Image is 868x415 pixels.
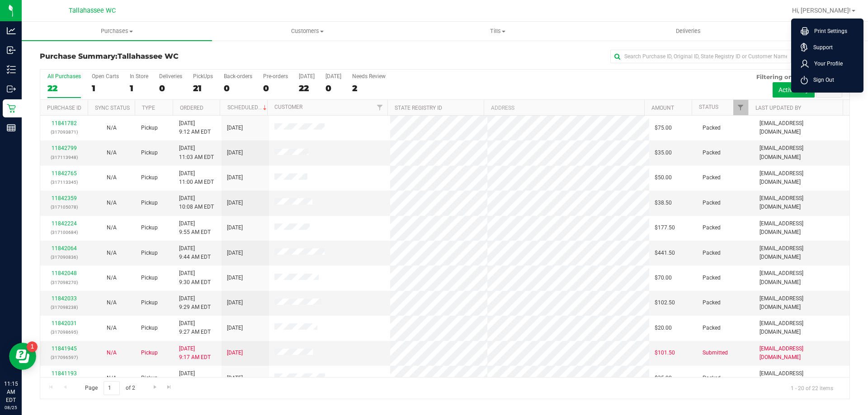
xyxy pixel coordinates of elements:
h3: Purchase Summary: [40,52,310,61]
iframe: Resource center [9,343,36,370]
span: [DATE] 9:55 AM EDT [179,219,211,237]
p: (317100684) [46,228,82,237]
span: Pickup [141,249,158,257]
button: N/A [107,124,117,132]
span: [DATE] [227,374,243,382]
a: Filter [733,100,748,115]
button: N/A [107,349,117,357]
div: 0 [224,83,252,93]
span: Submitted [703,349,728,357]
a: Last Updated By [755,105,801,111]
span: Packed [703,374,721,382]
span: [EMAIL_ADDRESS][DOMAIN_NAME] [759,319,844,336]
span: [DATE] 9:29 AM EDT [179,294,211,312]
a: 11842765 [52,170,77,177]
span: [DATE] 11:00 AM EDT [179,169,214,187]
span: Page of 2 [77,381,142,395]
span: 1 - 20 of 22 items [783,381,840,395]
a: 11842799 [52,145,77,151]
a: Type [142,105,155,111]
span: $35.00 [655,374,672,382]
a: Filter [373,100,387,115]
p: (317098695) [46,328,82,336]
span: [DATE] 8:12 AM EDT [179,369,211,387]
a: 11841945 [52,345,77,352]
iframe: Resource center unread badge [27,341,38,352]
span: [DATE] [227,224,243,232]
div: [DATE] [325,73,341,79]
span: Not Applicable [107,299,117,306]
span: Support [808,43,833,52]
span: [DATE] [227,324,243,332]
span: $35.00 [655,149,672,157]
p: (317090836) [46,253,82,261]
input: 1 [104,381,120,395]
span: Not Applicable [107,325,117,331]
button: N/A [107,274,117,282]
div: Open Carts [92,73,119,79]
span: Packed [703,274,721,282]
span: Pickup [141,298,158,307]
a: Customers [212,22,402,41]
div: 0 [263,83,288,93]
span: [DATE] 11:03 AM EDT [179,144,214,161]
span: Packed [703,324,721,332]
span: [EMAIL_ADDRESS][DOMAIN_NAME] [759,194,844,211]
span: Not Applicable [107,125,117,131]
div: 0 [159,83,182,93]
a: 11842031 [52,320,77,326]
span: [DATE] 10:08 AM EDT [179,194,214,211]
a: 11842224 [52,220,77,227]
a: Purchase ID [47,105,81,111]
p: (317098270) [46,278,82,287]
div: Back-orders [224,73,252,79]
span: Hi, [PERSON_NAME]! [792,7,851,14]
div: Needs Review [352,73,386,79]
inline-svg: Retail [7,104,16,113]
span: [DATE] 9:44 AM EDT [179,244,211,261]
div: All Purchases [47,73,81,79]
a: 11841193 [52,370,77,377]
span: $75.00 [655,124,672,132]
span: $50.00 [655,173,672,182]
span: [EMAIL_ADDRESS][DOMAIN_NAME] [759,294,844,312]
span: Packed [703,249,721,257]
span: Not Applicable [107,200,117,206]
a: Go to the last page [163,381,176,393]
div: Pre-orders [263,73,288,79]
button: N/A [107,199,117,207]
button: Active only [773,82,815,98]
span: Sign Out [808,75,834,84]
div: Deliveries [159,73,182,79]
div: 1 [130,83,148,93]
span: Packed [703,124,721,132]
span: [DATE] [227,298,243,307]
div: 22 [299,83,315,93]
inline-svg: Reports [7,123,16,132]
span: Deliveries [664,27,713,35]
p: (317093871) [46,128,82,136]
span: [DATE] [227,124,243,132]
span: Pickup [141,274,158,282]
span: [DATE] 9:12 AM EDT [179,119,211,136]
a: Deliveries [593,22,783,41]
span: [EMAIL_ADDRESS][DOMAIN_NAME] [759,369,844,387]
span: $20.00 [655,324,672,332]
div: 2 [352,83,386,93]
span: Not Applicable [107,224,117,231]
span: Not Applicable [107,149,117,156]
button: N/A [107,173,117,182]
span: Pickup [141,199,158,207]
a: 11842359 [52,195,77,201]
span: Your Profile [809,59,843,68]
span: Pickup [141,149,158,157]
span: Packed [703,149,721,157]
inline-svg: Inbound [7,46,16,55]
p: (317113345) [46,178,82,187]
span: $102.50 [655,298,675,307]
span: Filtering on status: [756,73,815,80]
li: Sign Out [793,72,861,88]
p: (317105078) [46,203,82,211]
a: Customer [274,104,302,110]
